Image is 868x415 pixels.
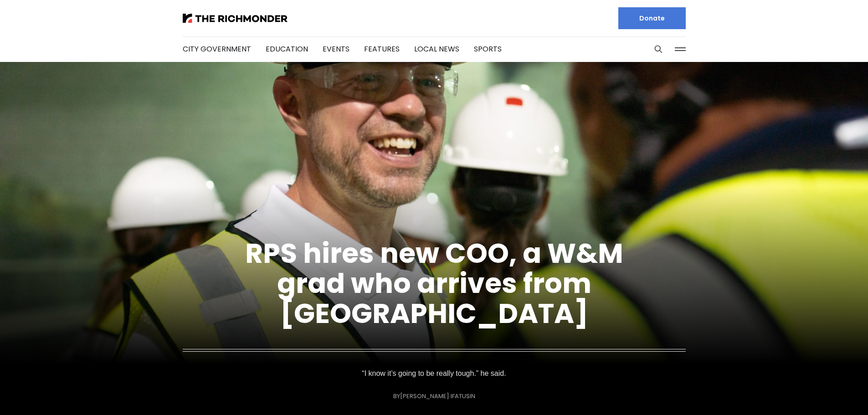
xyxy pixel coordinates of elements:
iframe: portal-trigger [791,370,868,415]
a: Local News [414,44,459,54]
a: Donate [618,7,686,29]
a: RPS hires new COO, a W&M grad who arrives from [GEOGRAPHIC_DATA] [245,234,623,333]
a: Education [266,44,308,54]
img: The Richmonder [183,14,288,23]
a: City Government [183,44,251,54]
a: Features [364,44,400,54]
button: Search this site [652,42,665,56]
a: Events [323,44,349,54]
div: By [393,393,475,400]
a: Sports [474,44,502,54]
a: [PERSON_NAME] Ifatusin [400,392,475,400]
p: “I know it’s going to be really tough.” he said. [361,367,507,380]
